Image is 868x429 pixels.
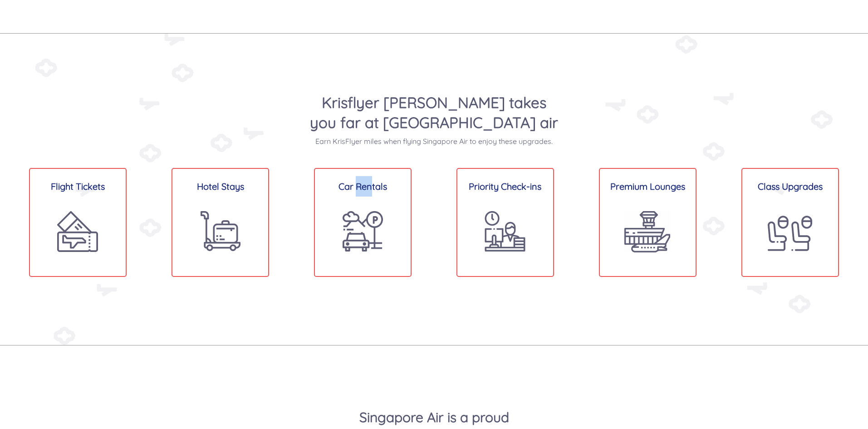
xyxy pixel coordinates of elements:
h2: Krisflyer [PERSON_NAME] takes you far at [GEOGRAPHIC_DATA] air [309,93,559,133]
img: Premium Lounges [624,211,671,252]
h3: Priority Check-ins [457,176,553,197]
h3: Flight Tickets [30,176,126,197]
p: Earn KrisFlyer miles when flying Singapore Air to enjoy these upgrades. [309,136,559,146]
img: Priority Check-ins [485,211,525,251]
img: Hotel Stays [201,211,240,251]
h3: Hotel Stays [172,176,268,197]
h3: Singapore Air is a proud [169,409,700,426]
img: Class Upgrades [768,211,812,256]
h3: Premium Lounges [600,176,696,197]
img: Flight ticket [57,211,98,252]
img: Car Rental [343,211,383,251]
h3: Class Upgrades [742,176,838,197]
h3: Car Rentals [315,176,411,197]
